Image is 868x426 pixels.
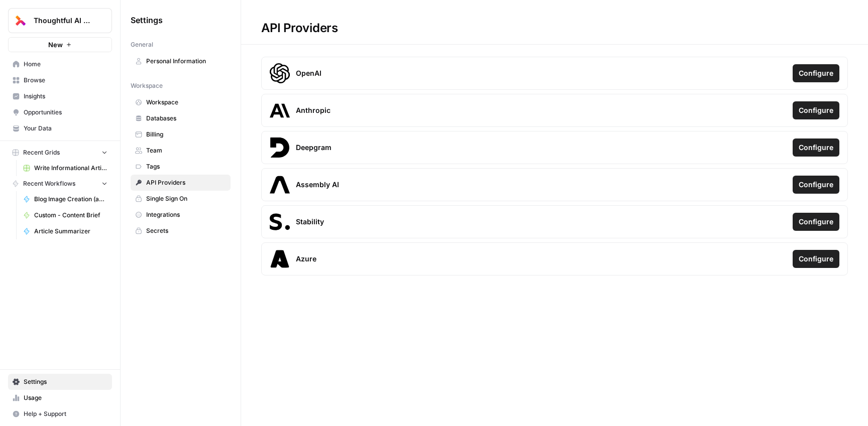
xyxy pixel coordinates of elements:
[131,207,231,223] a: Integrations
[799,217,833,227] span: Configure
[241,20,358,36] div: API Providers
[131,40,153,49] span: General
[146,130,226,139] span: Billing
[131,53,231,69] a: Personal Information
[131,159,231,175] a: Tags
[8,37,112,52] button: New
[8,72,112,88] a: Browse
[296,217,324,227] span: Stability
[799,254,833,264] span: Configure
[793,101,839,119] button: Configure
[48,40,63,50] span: New
[793,213,839,231] button: Configure
[131,14,163,26] span: Settings
[24,76,107,85] span: Browse
[8,406,112,422] button: Help + Support
[131,110,231,126] a: Databases
[8,120,112,136] a: Your Data
[799,143,833,153] span: Configure
[793,138,839,157] button: Configure
[34,164,107,173] span: Write Informational Article
[19,160,112,176] a: Write Informational Article
[34,16,94,26] span: Thoughtful AI Content Engine
[8,145,112,160] button: Recent Grids
[131,143,231,159] a: Team
[131,191,231,207] a: Single Sign On
[8,390,112,406] a: Usage
[24,108,107,117] span: Opportunities
[12,12,30,30] img: Thoughtful AI Content Engine Logo
[19,191,112,207] a: Blog Image Creation (ad hoc)
[146,194,226,203] span: Single Sign On
[24,409,107,418] span: Help + Support
[131,223,231,239] a: Secrets
[131,126,231,143] a: Billing
[799,68,833,78] span: Configure
[296,254,316,264] span: Azure
[131,94,231,110] a: Workspace
[146,57,226,66] span: Personal Information
[24,92,107,101] span: Insights
[799,105,833,115] span: Configure
[24,393,107,402] span: Usage
[8,374,112,390] a: Settings
[793,176,839,194] button: Configure
[131,81,163,90] span: Workspace
[793,64,839,82] button: Configure
[296,68,321,78] span: OpenAI
[8,104,112,120] a: Opportunities
[296,105,331,115] span: Anthropic
[34,227,107,236] span: Article Summarizer
[8,56,112,72] a: Home
[146,178,226,187] span: API Providers
[8,176,112,191] button: Recent Workflows
[146,226,226,235] span: Secrets
[19,207,112,223] a: Custom - Content Brief
[19,223,112,239] a: Article Summarizer
[24,124,107,133] span: Your Data
[24,377,107,386] span: Settings
[793,250,839,268] button: Configure
[34,195,107,204] span: Blog Image Creation (ad hoc)
[296,180,339,190] span: Assembly AI
[24,60,107,69] span: Home
[146,98,226,107] span: Workspace
[146,146,226,155] span: Team
[146,114,226,123] span: Databases
[8,8,112,33] button: Workspace: Thoughtful AI Content Engine
[146,162,226,171] span: Tags
[296,143,332,153] span: Deepgram
[23,148,60,157] span: Recent Grids
[131,175,231,191] a: API Providers
[8,88,112,104] a: Insights
[34,211,107,220] span: Custom - Content Brief
[799,180,833,190] span: Configure
[23,179,75,188] span: Recent Workflows
[146,210,226,219] span: Integrations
